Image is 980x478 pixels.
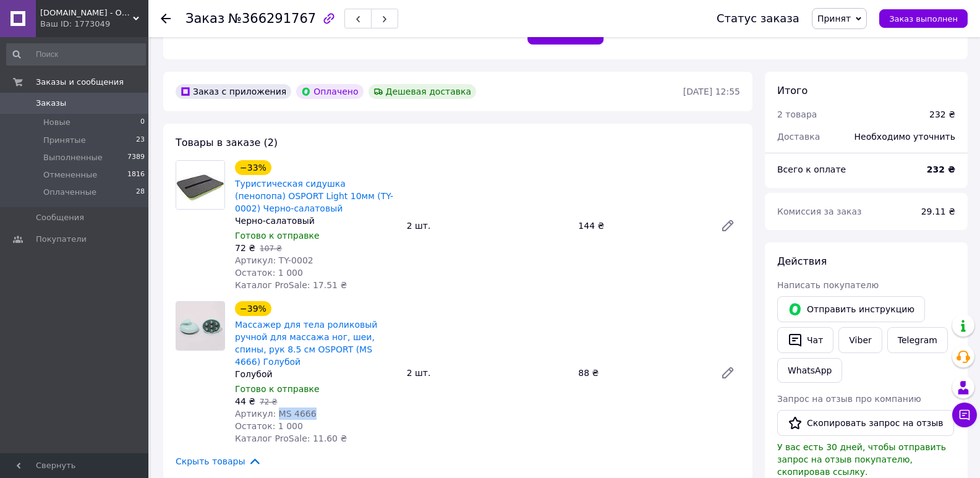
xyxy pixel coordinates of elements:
span: 0 [140,117,145,128]
span: Комиссия за заказ [777,207,862,216]
span: Заказ [185,11,224,26]
div: Голубой [235,368,397,380]
span: 28 [136,187,145,198]
div: Оплачено [296,84,363,99]
span: Запрос на отзыв про компанию [777,394,921,404]
span: 72 ₴ [260,398,277,406]
a: Массажер для тела роликовый ручной для массажа ног, шеи, спины, рук 8.5 см OSPORT (MS 4666) Голубой [235,320,377,367]
div: −39% [235,301,271,316]
span: Остаток: 1 000 [235,268,303,278]
a: Viber [838,327,882,353]
span: Заказы [36,98,66,109]
b: 232 ₴ [927,164,955,174]
span: Sklad24.org - Оптовый интернет магазин склад [40,7,133,19]
span: Артикул: MS 4666 [235,409,317,419]
span: 7389 [127,152,145,163]
div: Ваш ID: 1773049 [40,19,148,30]
a: Туристическая сидушка (пенопопа) OSPORT Light 10мм (TY-0002) Черно-салатовый [235,179,393,213]
input: Поиск [6,43,146,66]
span: Артикул: TY-0002 [235,255,313,265]
span: Заказ выполнен [889,14,958,23]
button: Скопировать запрос на отзыв [777,410,954,436]
span: Каталог ProSale: 17.51 ₴ [235,280,347,290]
span: Доставка [777,132,820,142]
span: №366291767 [228,11,316,26]
div: 2 шт. [402,217,574,234]
div: −33% [235,160,271,175]
div: Статус заказа [717,12,799,25]
button: Заказ выполнен [879,9,968,28]
div: 2 шт. [402,364,574,382]
span: 1816 [127,169,145,181]
span: Отмененные [43,169,97,181]
span: 72 ₴ [235,243,255,253]
span: Товары в заказе (2) [176,137,278,148]
span: Итого [777,85,807,96]
time: [DATE] 12:55 [683,87,740,96]
span: 107 ₴ [260,244,282,253]
span: Принятые [43,135,86,146]
div: 144 ₴ [573,217,710,234]
span: Оплаченные [43,187,96,198]
button: Отправить инструкцию [777,296,925,322]
img: Туристическая сидушка (пенопопа) OSPORT Light 10мм (TY-0002) Черно-салатовый [176,161,224,209]
a: Редактировать [715,213,740,238]
span: Сообщения [36,212,84,223]
span: Остаток: 1 000 [235,421,303,431]
span: Готово к отправке [235,231,320,241]
span: Скрыть товары [176,455,262,468]
a: WhatsApp [777,358,842,383]
a: Редактировать [715,361,740,385]
div: 232 ₴ [929,108,955,121]
button: Чат с покупателем [952,403,977,427]
span: Новые [43,117,70,128]
div: Черно-салатовый [235,215,397,227]
span: 29.11 ₴ [921,207,955,216]
div: 88 ₴ [573,364,710,382]
span: Выполненные [43,152,103,163]
div: Вернуться назад [161,12,171,25]
span: Принят [817,14,851,23]
div: Заказ с приложения [176,84,291,99]
img: Массажер для тела роликовый ручной для массажа ног, шеи, спины, рук 8.5 см OSPORT (MS 4666) Голубой [176,302,224,350]
button: Чат [777,327,833,353]
div: Дешевая доставка [369,84,477,99]
span: Каталог ProSale: 11.60 ₴ [235,433,347,443]
span: Заказы и сообщения [36,77,124,88]
span: 44 ₴ [235,396,255,406]
span: Действия [777,255,827,267]
span: Покупатели [36,234,87,245]
a: Telegram [887,327,948,353]
span: Готово к отправке [235,384,320,394]
div: Необходимо уточнить [847,123,963,150]
span: Написать покупателю [777,280,879,290]
span: 2 товара [777,109,817,119]
span: У вас есть 30 дней, чтобы отправить запрос на отзыв покупателю, скопировав ссылку. [777,442,946,477]
span: 23 [136,135,145,146]
span: Всего к оплате [777,164,846,174]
